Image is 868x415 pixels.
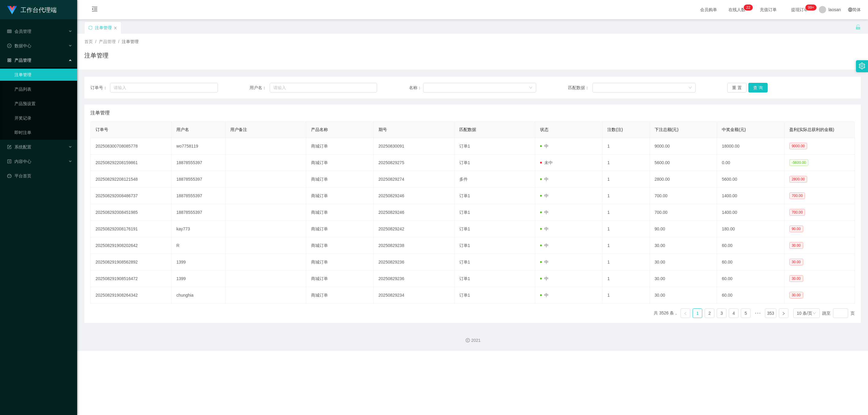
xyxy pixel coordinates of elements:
[650,138,717,154] td: 9000.00
[306,221,373,237] td: 商城订单
[789,127,834,132] span: 盈利(实际总获利的金额)
[171,138,225,154] td: wo7758119
[722,127,746,132] span: 中奖金额(元)
[171,171,225,188] td: 18878555397
[602,188,649,204] td: 1
[250,85,270,91] span: 用户名：
[91,138,171,154] td: 202508300708085778
[270,83,377,92] input: 请输入
[306,138,373,154] td: 商城订单
[84,51,108,60] h1: 注单管理
[797,309,812,318] div: 10 条/页
[602,287,649,304] td: 1
[717,309,726,318] a: 3
[789,259,803,265] span: 30.00
[306,287,373,304] td: 商城订单
[7,145,31,149] span: 系统配置
[688,86,692,90] i: 图标: down
[91,204,171,221] td: 202508292008451985
[91,221,171,237] td: 202508292008176191
[602,204,649,221] td: 1
[374,154,454,171] td: 20250829275
[540,160,553,165] span: 未中
[568,85,593,91] span: 匹配数据：
[459,193,470,198] span: 订单1
[540,243,549,248] span: 中
[374,171,454,188] td: 20250829274
[744,5,753,11] sup: 22
[717,221,784,237] td: 180.00
[374,287,454,304] td: 20250829234
[374,270,454,287] td: 20250829236
[14,112,72,124] a: 开奖记录
[311,127,328,132] span: 产品名称
[7,44,11,48] i: 图标: check-circle-o
[91,270,171,287] td: 202508291908516472
[602,221,649,237] td: 1
[806,5,816,11] sup: 1017
[7,145,11,149] i: 图标: form
[813,311,816,316] i: 图标: down
[602,154,649,171] td: 1
[14,98,72,110] a: 产品预设置
[602,138,649,154] td: 1
[650,287,717,304] td: 30.00
[741,309,750,318] a: 5
[693,308,702,318] li: 1
[789,242,803,249] span: 30.00
[540,193,549,198] span: 中
[540,260,549,264] span: 中
[650,204,717,221] td: 700.00
[374,237,454,254] td: 20250829238
[306,154,373,171] td: 商城订单
[84,0,105,20] i: 图标: menu-fold
[717,308,726,318] li: 3
[789,292,803,298] span: 30.00
[540,293,549,298] span: 中
[379,127,387,132] span: 期号
[459,293,470,298] span: 订单1
[91,188,171,204] td: 202508292008486737
[540,210,549,215] span: 中
[693,309,702,318] a: 1
[171,204,225,221] td: 18878555397
[7,29,11,33] i: 图标: table
[230,127,247,132] span: 用户备注
[96,127,108,132] span: 订单号
[717,154,784,171] td: 0.00
[306,188,373,204] td: 商城订单
[681,308,690,318] li: 上一页
[466,338,470,342] i: 图标: copyright
[529,86,533,90] i: 图标: down
[848,8,852,12] i: 图标: global
[602,270,649,287] td: 1
[118,39,119,44] span: /
[789,209,805,216] span: 700.00
[91,171,171,188] td: 202508292208121548
[753,308,763,318] span: •••
[717,171,784,188] td: 5600.00
[459,160,470,165] span: 订单1
[90,85,110,91] span: 订单号：
[705,308,714,318] li: 2
[540,144,549,148] span: 中
[650,154,717,171] td: 5600.00
[789,159,808,166] span: -5600.00
[7,58,31,63] span: 产品管理
[14,69,72,81] a: 注单管理
[7,43,31,48] span: 数据中心
[91,287,171,304] td: 202508291908264342
[717,138,784,154] td: 18000.00
[459,127,476,132] span: 匹配数据
[171,221,225,237] td: kay773
[779,308,788,318] li: 下一页
[741,308,750,318] li: 5
[14,126,72,139] a: 即时注单
[306,254,373,270] td: 商城订单
[171,237,225,254] td: R
[789,192,805,199] span: 700.00
[114,26,117,30] i: 图标: close
[650,171,717,188] td: 2800.00
[654,308,678,318] li: 共 3526 条，
[7,58,11,62] i: 图标: appstore-o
